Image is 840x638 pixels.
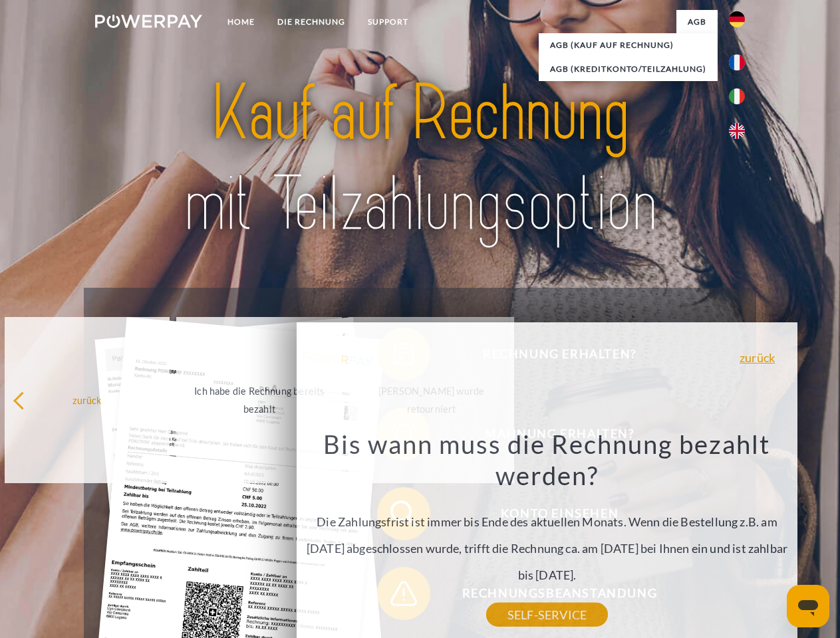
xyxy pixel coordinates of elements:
a: DIE RECHNUNG [266,10,356,34]
a: zurück [740,352,775,364]
a: SELF-SERVICE [486,603,608,627]
a: AGB (Kreditkonto/Teilzahlung) [539,57,718,81]
iframe: Schaltfläche zum Öffnen des Messaging-Fensters [787,585,829,627]
img: logo-powerpay-white.svg [95,15,202,28]
img: it [729,88,745,104]
a: SUPPORT [356,10,420,34]
img: fr [729,54,745,70]
div: Ich habe die Rechnung bereits bezahlt [184,382,334,418]
img: de [729,11,745,27]
div: zurück [13,391,162,409]
a: agb [676,10,718,34]
a: AGB (Kauf auf Rechnung) [539,33,718,57]
img: title-powerpay_de.svg [127,64,713,255]
a: Home [216,10,266,34]
img: en [729,123,745,139]
div: Die Zahlungsfrist ist immer bis Ende des aktuellen Monats. Wenn die Bestellung z.B. am [DATE] abg... [305,428,790,615]
h3: Bis wann muss die Rechnung bezahlt werden? [305,428,790,492]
